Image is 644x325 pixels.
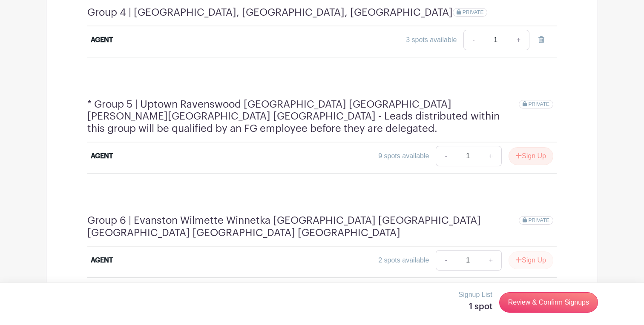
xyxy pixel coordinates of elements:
a: Review & Confirm Signups [499,292,598,313]
p: Signup List [459,290,492,300]
h4: * Group 5 | Uptown Ravenswood [GEOGRAPHIC_DATA] [GEOGRAPHIC_DATA] [PERSON_NAME][GEOGRAPHIC_DATA] ... [87,98,519,135]
a: + [480,146,502,166]
div: AGENT [91,151,113,161]
span: PRIVATE [463,9,484,15]
button: Sign Up [509,147,553,165]
a: - [436,250,455,271]
button: Sign Up [509,251,553,269]
a: - [463,30,483,50]
h5: 1 spot [459,302,492,312]
div: AGENT [91,35,113,45]
h4: Group 6 | Evanston Wilmette Winnetka [GEOGRAPHIC_DATA] [GEOGRAPHIC_DATA] [GEOGRAPHIC_DATA] [GEOGR... [87,214,519,239]
span: PRIVATE [528,217,549,223]
a: + [480,250,502,271]
h4: Group 4 | [GEOGRAPHIC_DATA], [GEOGRAPHIC_DATA], [GEOGRAPHIC_DATA] [87,6,453,19]
div: AGENT [91,255,113,265]
a: + [508,30,529,50]
span: PRIVATE [528,101,549,107]
div: 9 spots available [378,151,429,161]
div: 3 spots available [406,35,457,45]
a: - [436,146,455,166]
div: 2 spots available [378,255,429,265]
